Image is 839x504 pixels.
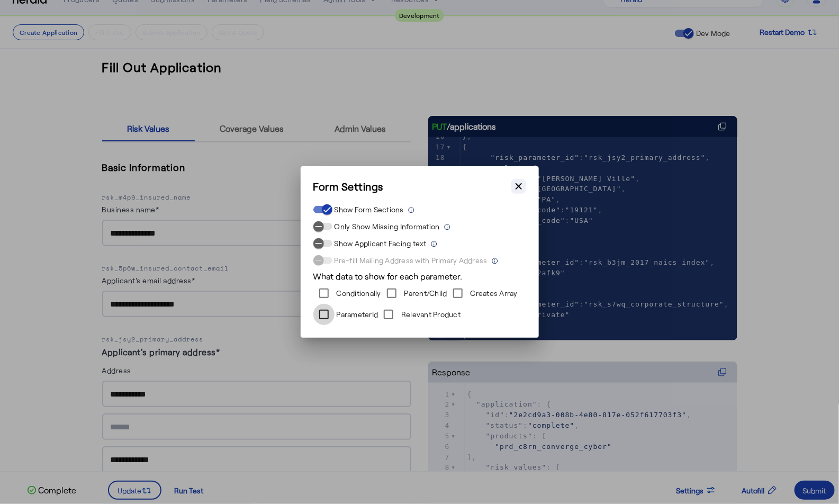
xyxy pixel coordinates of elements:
label: Parent/Child [402,288,447,299]
label: Show Form Sections [332,204,404,215]
label: Relevant Product [399,309,461,320]
label: ParameterId [335,309,378,320]
label: Creates Array [468,288,518,299]
label: Conditionally [335,288,381,299]
label: Pre-fill Mailing Address with Primary Address [332,255,488,266]
label: Only Show Missing Information [332,221,440,232]
label: Show Applicant Facing text [332,238,427,249]
div: What data to show for each parameter. [313,266,526,283]
h3: Form Settings [313,179,384,194]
